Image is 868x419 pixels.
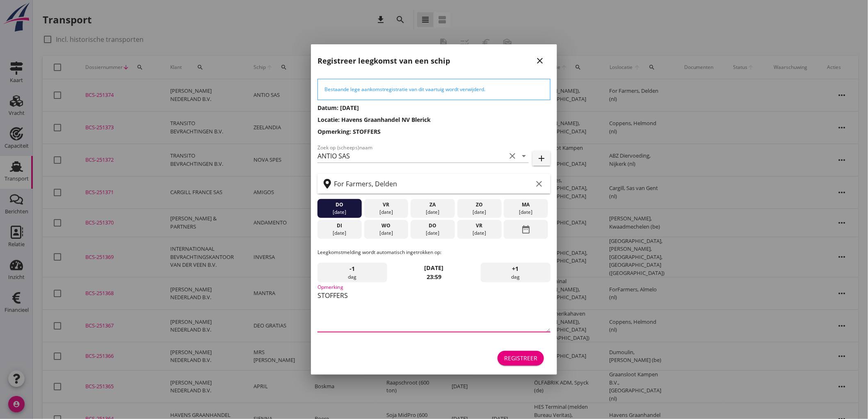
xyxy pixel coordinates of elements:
[320,208,360,216] div: [DATE]
[498,351,544,366] button: Registreer
[459,222,500,229] div: vr
[427,273,441,281] strong: 23:59
[366,229,406,237] div: [DATE]
[366,222,406,229] div: wo
[519,151,529,161] i: arrow_drop_down
[320,229,360,237] div: [DATE]
[504,354,537,362] div: Registreer
[534,179,544,189] i: clear
[318,249,550,256] p: Leegkomstmelding wordt automatisch ingetrokken op:
[512,264,519,273] span: +1
[366,208,406,216] div: [DATE]
[318,127,550,136] h3: Opmerking: STOFFERS
[535,56,545,66] i: close
[413,208,453,216] div: [DATE]
[334,177,532,190] input: Zoek op terminal of plaats
[324,86,544,93] div: Bestaande lege aankomstregistratie van dit vaartuig wordt verwijderd.
[425,264,444,272] strong: [DATE]
[318,263,387,282] div: dag
[481,263,550,282] div: dag
[413,222,453,229] div: do
[366,201,406,208] div: vr
[459,201,500,208] div: zo
[413,201,453,208] div: za
[506,201,546,208] div: ma
[459,208,500,216] div: [DATE]
[318,103,550,112] h3: Datum: [DATE]
[459,229,500,237] div: [DATE]
[318,289,550,332] textarea: Opmerking
[350,264,355,273] span: -1
[537,153,546,163] i: add
[320,201,360,208] div: do
[318,149,506,163] input: Zoek op (scheeps)naam
[521,222,531,237] i: date_range
[506,208,546,216] div: [DATE]
[413,229,453,237] div: [DATE]
[320,222,360,229] div: di
[318,115,550,124] h3: Locatie: Havens Graanhandel NV Blerick
[507,151,517,161] i: clear
[318,55,450,66] h2: Registreer leegkomst van een schip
